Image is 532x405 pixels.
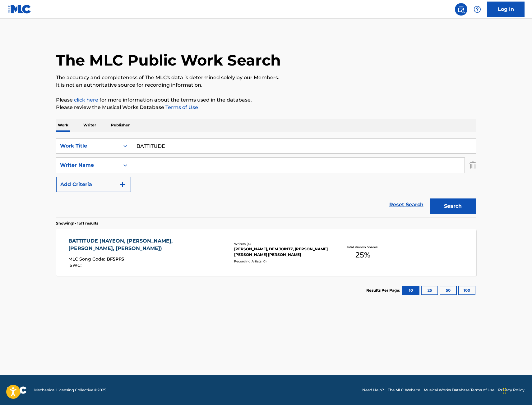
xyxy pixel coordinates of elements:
[56,51,281,70] h1: The MLC Public Work Search
[56,138,476,217] form: Search Form
[234,242,328,246] div: Writers ( 4 )
[34,387,106,393] span: Mechanical Licensing Collective © 2025
[440,286,457,295] button: 50
[56,221,98,226] p: Showing 1 - 1 of 1 results
[7,5,31,14] img: MLC Logo
[56,81,476,89] p: It is not an authoritative source for recording information.
[457,6,465,13] img: search
[498,387,525,393] a: Privacy Policy
[119,181,126,188] img: 9d2ae6d4665cec9f34b9.svg
[109,119,132,132] p: Publisher
[7,386,27,394] img: logo
[56,104,476,111] p: Please review the Musical Works Database
[56,177,131,192] button: Add Criteria
[430,198,476,214] button: Search
[56,96,476,104] p: Please for more information about the terms used in the database.
[234,259,328,264] div: Recording Artists ( 0 )
[56,119,70,132] p: Work
[355,249,370,261] span: 25 %
[68,256,107,262] span: MLC Song Code :
[503,381,507,400] div: Drag
[74,97,98,103] a: click here
[68,237,223,252] div: BATTITUDE (NAYEON, [PERSON_NAME], [PERSON_NAME], [PERSON_NAME])
[366,288,402,293] p: Results Per Page:
[164,104,198,110] a: Terms of Use
[346,245,380,249] p: Total Known Shares:
[386,198,427,212] a: Reset Search
[56,229,476,276] a: BATTITUDE (NAYEON, [PERSON_NAME], [PERSON_NAME], [PERSON_NAME])MLC Song Code:BF5PFSISWC:Writers (...
[487,2,525,17] a: Log In
[68,262,83,268] span: ISWC :
[474,6,481,13] img: help
[234,246,328,257] div: [PERSON_NAME], DEM JOINTZ, [PERSON_NAME] [PERSON_NAME] [PERSON_NAME]
[402,286,419,295] button: 10
[470,157,476,173] img: Delete Criterion
[107,256,124,262] span: BF5PFS
[362,387,384,393] a: Need Help?
[388,387,420,393] a: The MLC Website
[56,74,476,81] p: The accuracy and completeness of The MLC's data is determined solely by our Members.
[458,286,475,295] button: 100
[60,162,116,169] div: Writer Name
[424,387,494,393] a: Musical Works Database Terms of Use
[81,119,98,132] p: Writer
[501,375,532,405] iframe: Chat Widget
[455,3,467,16] a: Public Search
[471,3,483,16] div: Help
[421,286,438,295] button: 25
[60,142,116,150] div: Work Title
